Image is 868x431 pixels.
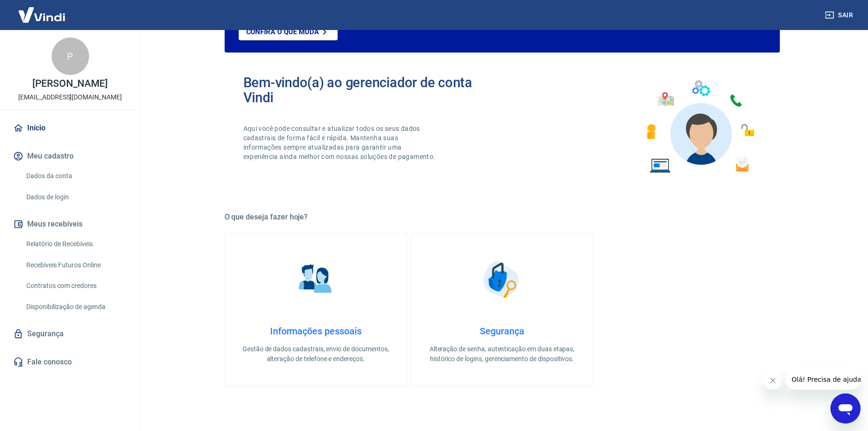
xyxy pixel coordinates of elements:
p: Aqui você pode consultar e atualizar todos os seus dados cadastrais de forma fácil e rápida. Mant... [243,124,438,161]
p: Confira o que muda [246,28,319,36]
p: [EMAIL_ADDRESS][DOMAIN_NAME] [18,92,122,102]
img: Informações pessoais [292,256,339,303]
a: Disponibilização de agenda [23,297,129,317]
a: Dados de login [23,188,129,207]
a: Contratos com credores [23,276,129,295]
div: P [52,38,89,75]
button: Meus recebíveis [11,214,129,234]
a: Segurança [11,324,129,344]
a: Início [11,118,129,138]
span: Olá! Precisa de ajuda? [6,7,79,14]
iframe: Fechar mensagem [763,371,782,390]
h4: Segurança [426,325,578,337]
button: Meu cadastro [11,146,129,166]
button: Sair [823,7,857,24]
img: Vindi [11,0,72,29]
a: Confira o que muda [239,23,338,40]
img: Imagem de um avatar masculino com diversos icones exemplificando as funcionalidades do gerenciado... [638,75,761,179]
h2: Bem-vindo(a) ao gerenciador de conta Vindi [243,75,502,105]
a: SegurançaSegurançaAlteração de senha, autenticação em duas etapas, histórico de logins, gerenciam... [411,233,593,387]
a: Relatório de Recebíveis [23,234,129,254]
iframe: Botão para abrir a janela de mensagens [830,393,860,423]
a: Dados da conta [23,166,129,186]
img: Segurança [478,256,525,303]
h5: O que deseja fazer hoje? [225,212,780,222]
h4: Informações pessoais [240,325,392,337]
a: Recebíveis Futuros Online [23,256,129,275]
a: Informações pessoaisInformações pessoaisGestão de dados cadastrais, envio de documentos, alteraçã... [225,233,407,387]
iframe: Mensagem da empresa [786,369,860,390]
p: [PERSON_NAME] [32,79,107,89]
p: Alteração de senha, autenticação em duas etapas, histórico de logins, gerenciamento de dispositivos. [426,344,578,364]
p: Gestão de dados cadastrais, envio de documentos, alteração de telefone e endereços. [240,344,392,364]
a: Fale conosco [11,352,129,372]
